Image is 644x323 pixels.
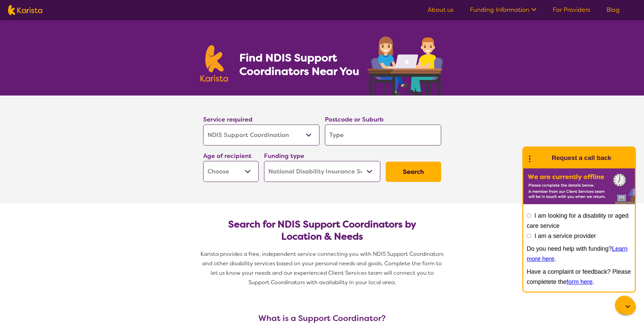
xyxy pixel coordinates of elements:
[552,153,611,163] h1: Request a call back
[200,250,445,286] span: Karista provides a free, independent service connecting you with NDIS Support Coordinators and ot...
[264,152,304,160] label: Funding type
[8,5,42,15] img: Karista logo
[615,296,634,315] button: Channel Menu
[209,218,436,243] h2: Search for NDIS Support Coordinators by Location & Needs
[523,168,635,204] img: Karista offline chat form to request call back
[567,278,593,285] a: form here
[534,151,548,165] img: Karista
[527,244,631,264] p: Do you need help with funding? .
[553,6,590,14] a: For Providers
[325,115,384,124] label: Postcode or Suburb
[606,6,620,14] a: Blog
[527,212,628,229] label: I am looking for a disability or aged care service
[367,36,444,96] img: support-coordination
[203,115,253,124] label: Service required
[527,267,631,287] p: Have a complaint or feedback? Please completete the .
[470,6,536,14] a: Funding Information
[239,51,364,78] h1: Find NDIS Support Coordinators Near You
[200,45,228,82] img: Karista logo
[203,152,252,160] label: Age of recipient
[428,6,454,14] a: About us
[386,162,441,182] button: Search
[200,314,444,323] h3: What is a Support Coordinator?
[325,125,441,145] input: Type
[534,233,596,239] label: I am a service provider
